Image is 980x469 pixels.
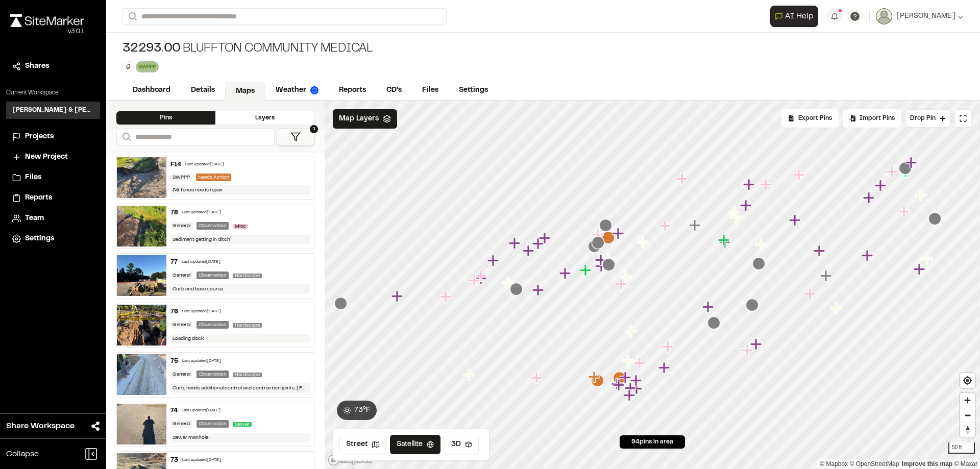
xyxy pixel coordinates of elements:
img: file [117,157,166,198]
span: Shares [25,61,49,72]
div: Map marker [789,214,802,227]
span: Zoom out [960,408,975,423]
button: Drop Pin [905,109,950,128]
div: Map marker [599,219,612,232]
div: Map marker [862,249,875,262]
div: Last updated [DATE] [182,210,221,216]
span: 94 pins in area [631,437,673,447]
p: Current Workspace [6,88,100,97]
div: Map marker [634,357,647,370]
div: Map marker [915,189,928,202]
div: Import Pins into your project [843,109,901,128]
div: Map marker [559,267,573,280]
div: Map marker [603,252,616,265]
div: Map marker [612,227,626,240]
div: Map marker [898,205,912,218]
div: Map marker [900,165,913,179]
button: Find my location [960,373,975,388]
div: Last updated [DATE] [182,309,221,315]
span: Import Pins [860,114,895,123]
img: rebrand.png [10,14,84,27]
div: Map marker [752,257,766,270]
div: Map marker [659,219,673,233]
a: Mapbox [820,460,848,467]
div: Map marker [743,178,756,191]
div: Map marker [921,252,935,265]
a: Reports [12,192,94,204]
span: Map Layers [339,113,379,125]
div: 75 [170,357,178,366]
div: Map marker [523,244,536,258]
div: Map marker [589,371,602,384]
div: Curb, needs additional control and contraction joints. [PERSON_NAME] indicated they were going to... [170,383,310,393]
div: Map marker [593,228,606,241]
img: file [117,404,166,445]
div: Map marker [509,237,522,250]
span: Reports [25,192,52,204]
div: Map marker [487,254,501,267]
button: Satellite [390,435,440,454]
span: Files [25,172,41,183]
span: [PERSON_NAME] [896,11,955,22]
span: Reset bearing to north [960,423,975,437]
a: Files [12,172,94,183]
div: 73 [170,456,178,465]
div: Loading dock [170,334,310,343]
div: Map marker [440,290,453,304]
a: CD's [376,81,412,100]
div: Last updated [DATE] [182,259,220,265]
div: Map marker [620,371,633,384]
div: Layers [215,111,314,125]
div: Map marker [588,240,601,253]
span: 32293.00 [122,41,181,57]
div: Map marker [886,165,899,179]
div: Map marker [334,297,348,310]
a: New Project [12,152,94,163]
div: Open AI Assistant [770,6,822,27]
div: Map marker [804,287,818,301]
div: F14 [170,160,181,169]
div: Map marker [592,236,605,250]
div: Map marker [820,269,834,283]
div: Bluffton Community Medical [122,41,373,57]
div: Map marker [611,378,625,391]
span: Collapse [6,448,39,460]
div: Map marker [624,389,637,402]
div: Map marker [760,178,773,191]
div: Map marker [591,374,604,387]
img: file [117,255,166,296]
div: 50 ft [948,442,975,454]
button: 1 [277,129,314,145]
div: Curb and base course [170,284,310,294]
div: Map marker [510,283,523,296]
button: 3D [445,435,479,454]
img: file [117,206,166,246]
span: Hardscape [233,323,262,328]
a: Files [412,81,449,100]
img: precipai.png [310,86,318,94]
span: 73 ° F [354,405,371,416]
div: Last updated [DATE] [182,358,221,364]
span: Sewer [233,422,252,427]
div: 77 [170,258,178,267]
a: Weather [265,81,329,100]
div: Map marker [928,212,942,226]
div: Map marker [622,354,635,367]
a: Projects [12,131,94,142]
div: General [170,222,192,230]
a: Details [181,81,225,100]
button: Edit Tags [122,61,134,72]
button: 73°F [337,401,377,420]
span: Export Pins [798,114,832,123]
div: Map marker [702,301,716,314]
div: Map marker [631,382,644,396]
div: Map marker [595,254,608,267]
div: Needs Action [196,174,231,181]
div: Observation [197,371,229,378]
a: Reports [329,81,376,100]
span: Projects [25,131,54,142]
div: Observation [197,420,229,428]
div: Map marker [532,284,546,297]
div: Map marker [620,270,633,284]
div: Map marker [905,156,919,169]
